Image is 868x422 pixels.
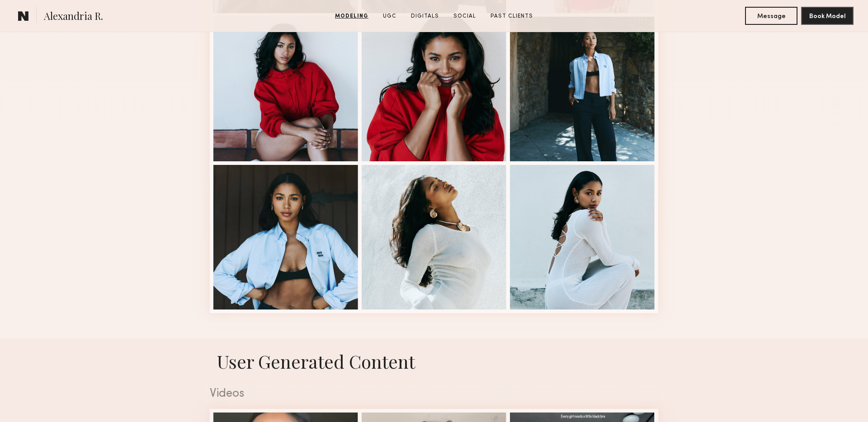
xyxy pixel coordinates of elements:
a: Past Clients [487,12,537,20]
a: Digitals [407,12,443,20]
span: Alexandria R. [44,9,103,25]
a: Social [450,12,480,20]
button: Message [745,7,797,25]
a: Book Model [801,12,854,19]
a: UGC [379,12,400,20]
h1: User Generated Content [203,349,665,373]
a: Modeling [331,12,372,20]
button: Book Model [801,7,854,25]
div: Videos [210,388,658,400]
